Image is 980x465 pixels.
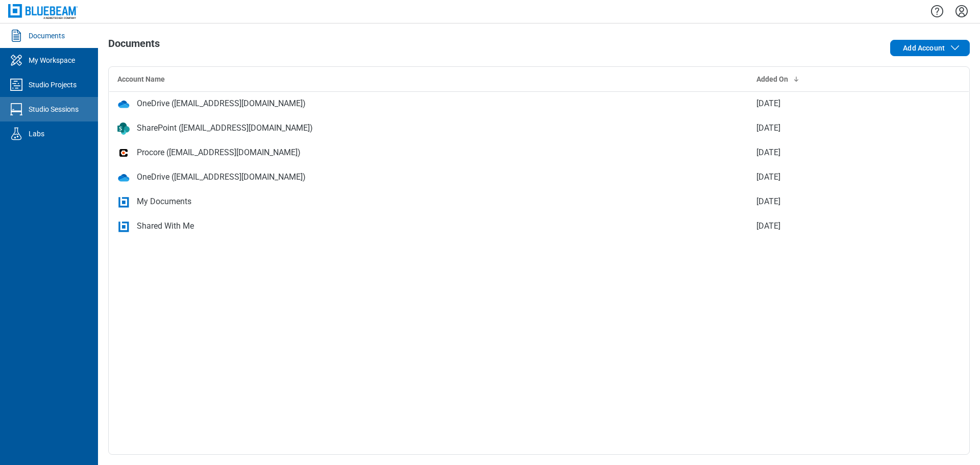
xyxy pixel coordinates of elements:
button: Add Account [890,40,970,56]
div: Labs [29,129,44,139]
h1: Documents [108,38,160,54]
svg: Documents [8,28,24,44]
div: Studio Sessions [29,104,79,114]
td: [DATE] [748,165,920,189]
div: OneDrive ([EMAIL_ADDRESS][DOMAIN_NAME]) [137,171,306,183]
svg: Labs [8,126,24,142]
div: My Workspace [29,55,75,65]
button: Settings [953,3,970,20]
div: Procore ([EMAIL_ADDRESS][DOMAIN_NAME]) [137,146,301,159]
td: [DATE] [748,214,920,238]
div: My Documents [137,195,191,208]
td: [DATE] [748,140,920,165]
svg: Studio Sessions [8,101,24,117]
span: Add Account [903,43,945,53]
div: Account Name [117,74,740,84]
div: Added On [756,74,912,84]
div: Documents [29,31,65,41]
svg: My Workspace [8,52,24,68]
div: Studio Projects [29,80,77,90]
img: Bluebeam, Inc. [8,4,78,19]
td: [DATE] [748,91,920,116]
svg: Studio Projects [8,77,24,93]
td: [DATE] [748,189,920,214]
div: OneDrive ([EMAIL_ADDRESS][DOMAIN_NAME]) [137,97,306,110]
div: SharePoint ([EMAIL_ADDRESS][DOMAIN_NAME]) [137,122,313,134]
td: [DATE] [748,116,920,140]
table: bb-data-table [109,67,969,239]
div: Shared With Me [137,220,194,232]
